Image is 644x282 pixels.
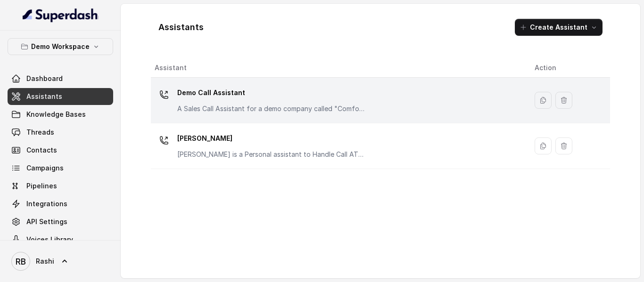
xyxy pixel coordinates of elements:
p: Demo Call Assistant [177,85,366,100]
span: Assistants [26,92,62,101]
a: Contacts [8,142,113,159]
p: [PERSON_NAME] is a Personal assistant to Handle Call ATLAS call flow. [177,150,366,159]
button: Demo Workspace [8,38,113,55]
span: Rashi [36,257,54,266]
text: RB [16,257,26,266]
a: Dashboard [8,70,113,87]
a: Integrations [8,195,113,212]
a: Assistants [8,88,113,105]
span: Threads [26,128,54,137]
span: Voices Library [26,235,73,244]
a: Voices Library [8,231,113,248]
span: Dashboard [26,74,63,83]
a: Knowledge Bases [8,106,113,123]
p: Demo Workspace [31,41,90,52]
a: Campaigns [8,160,113,177]
span: Contacts [26,145,57,155]
p: [PERSON_NAME] [177,131,366,146]
p: A Sales Call Assistant for a demo company called "Comfort Chairs" [177,104,366,113]
a: Threads [8,124,113,141]
img: light.svg [23,8,99,23]
span: Integrations [26,199,67,209]
a: API Settings [8,213,113,230]
span: Campaigns [26,163,64,173]
span: Pipelines [26,181,57,191]
span: API Settings [26,217,67,226]
a: Pipelines [8,177,113,194]
h1: Assistants [158,20,204,35]
th: Assistant [151,58,527,78]
th: Action [527,58,610,78]
a: Rashi [8,248,113,274]
span: Knowledge Bases [26,110,86,119]
button: Create Assistant [515,19,603,36]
